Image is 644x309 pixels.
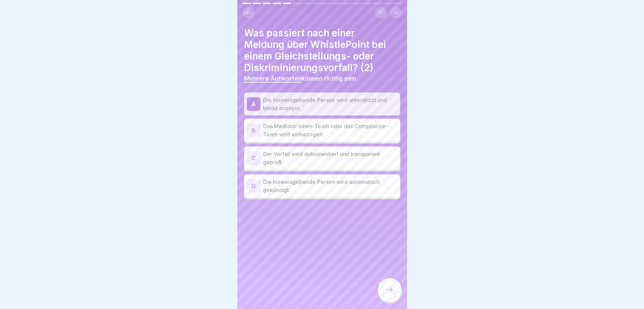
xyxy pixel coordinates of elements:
p: Die hinweisgebende Person wird unterstützt und bleibt anonym. [263,96,398,112]
p: Die hinweisgebende Person wird automatisch gekündigt. [263,178,398,194]
div: B [247,123,260,137]
p: können richtig sein [244,75,400,82]
h4: Was passiert nach einer Meldung über WhistlePoint bei einem Gleichstellungs- oder Diskriminierung... [244,27,400,73]
div: A [247,97,260,111]
div: C [247,151,260,165]
p: Das Mediator:innen-Team oder das Compliance-Team wird einbezogen. [263,122,398,138]
span: Mehrere Antworten [244,75,301,82]
p: Der Vorfall wird dokumentiert und transparent geprüft. [263,150,398,166]
div: D [247,179,260,193]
